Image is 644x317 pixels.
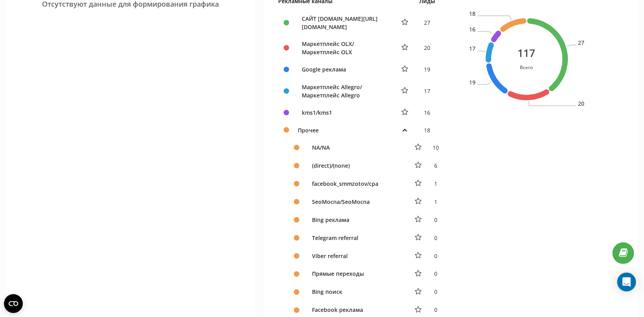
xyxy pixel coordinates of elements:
div: Viber referral [308,252,403,260]
td: 0 [429,283,444,301]
td: Прочее [294,122,394,139]
text: 20 [578,100,584,107]
td: 1 [429,175,444,193]
div: Маркетплейс Allegro/Маркетплейс Allegro [298,83,390,99]
div: Всего [517,63,535,71]
td: 0 [429,247,444,265]
div: Bing поиск [308,288,403,296]
div: Open Intercom Messenger [617,273,636,291]
td: 17 [415,79,440,104]
td: 20 [415,35,440,60]
td: 0 [429,211,444,229]
text: 18 [469,10,475,17]
td: 19 [415,60,440,79]
div: Facebook реклама [308,306,403,314]
td: 16 [415,104,440,122]
div: Прямые переходы [308,270,403,278]
div: Маркетплейс OLX/Маркетплейс OLX [298,40,390,56]
td: 6 [429,157,444,175]
td: 0 [429,229,444,247]
td: 27 [415,10,440,35]
text: 27 [578,39,584,46]
div: NA/NA [308,143,403,152]
div: kms1/kms1 [298,108,390,117]
text: 19 [469,79,475,86]
text: 17 [469,45,475,52]
div: facebook_smmzotov/cpa [308,180,403,188]
td: 0 [429,265,444,283]
div: Bing реклама [308,216,403,224]
td: 1 [429,193,444,211]
div: Google реклама [298,65,390,73]
button: Open CMP widget [4,294,23,313]
td: 18 [415,122,440,139]
div: (direct)/(none) [308,161,403,170]
div: Telegram referral [308,234,403,242]
text: 16 [469,26,475,33]
div: 117 [517,46,535,60]
div: SeoMocna/SeoMocna [308,198,403,206]
td: 10 [429,139,444,157]
div: САЙТ [DOMAIN_NAME][URL] [DOMAIN_NAME] [298,15,390,31]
